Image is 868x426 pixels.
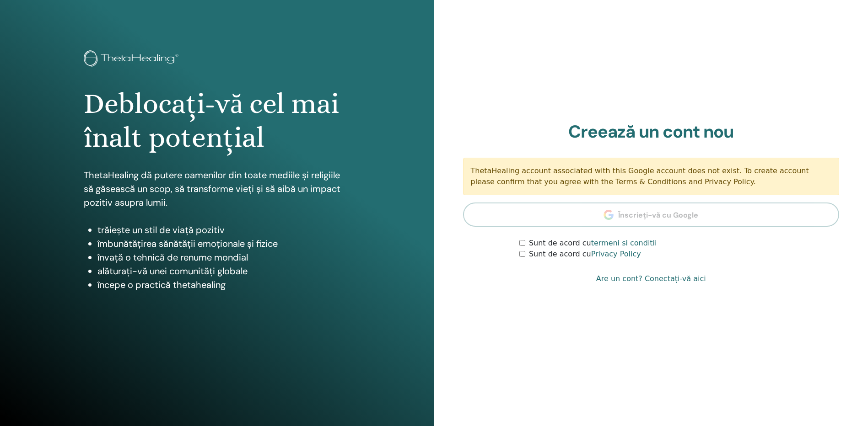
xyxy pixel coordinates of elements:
[97,278,350,292] li: începe o practică thetahealing
[97,264,350,278] li: alăturați-vă unei comunități globale
[591,250,641,258] a: Privacy Policy
[463,122,840,143] h2: Creează un cont nou
[84,87,350,155] h1: Deblocați-vă cel mai înalt potențial
[97,237,350,250] li: îmbunătățirea sănătății emoționale și fizice
[529,238,657,249] label: Sunt de acord cu
[97,223,350,237] li: trăiește un stil de viață pozitiv
[84,168,350,209] p: ThetaHealing dă putere oamenilor din toate mediile și religiile să găsească un scop, să transform...
[591,239,657,247] a: termeni si conditii
[463,158,840,195] div: ThetaHealing account associated with this Google account does not exist. To create account please...
[529,249,641,260] label: Sunt de acord cu
[97,250,350,264] li: învață o tehnică de renume mondial
[596,273,706,284] a: Are un cont? Conectați-vă aici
